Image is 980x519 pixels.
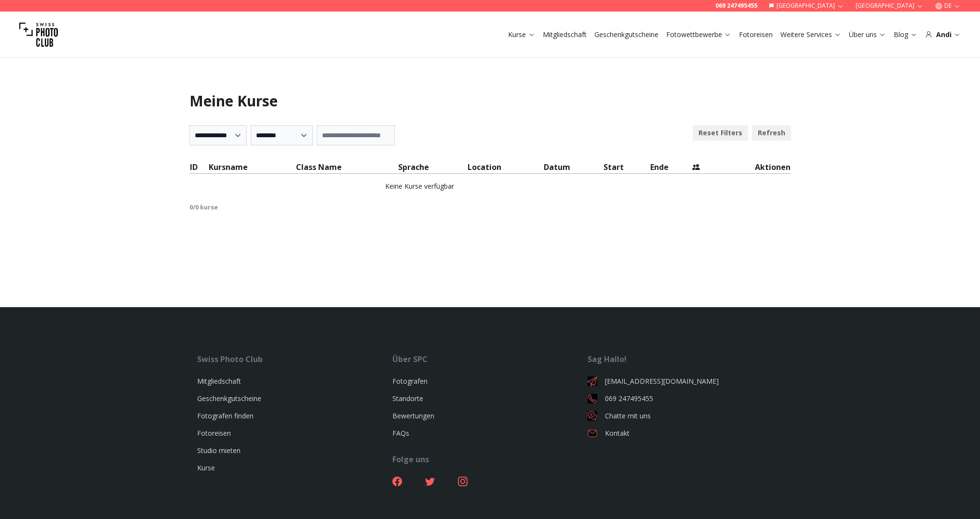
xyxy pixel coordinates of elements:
[467,161,543,174] th: Location
[711,161,791,174] th: Aktionen
[189,174,650,199] td: Keine Kurse verfügbar
[504,28,539,41] button: Kurse
[189,203,218,211] b: 0 / 0 kurse
[845,28,890,41] button: Über uns
[777,28,845,41] button: Weitere Services
[392,411,434,420] a: Bewertungen
[693,125,748,141] button: Reset Filters
[894,30,917,39] a: Blog
[662,28,735,41] button: Fotowettbewerbe
[591,28,662,41] button: Geschenkgutscheine
[197,463,215,472] a: Kurse
[650,161,692,174] th: Ende
[197,394,261,403] a: Geschenkgutscheine
[588,428,783,438] a: Kontakt
[594,30,658,39] a: Geschenkgutscheine
[392,353,588,365] div: Über SPC
[392,394,423,403] a: Standorte
[539,28,591,41] button: Mitgliedschaft
[197,411,254,420] a: Fotografen finden
[739,30,773,39] a: Fotoreisen
[666,30,731,39] a: Fotowettbewerbe
[508,30,535,39] a: Kurse
[588,394,783,403] a: 069 247495455
[189,161,208,174] th: ID
[392,454,588,465] div: Folge uns
[752,125,791,141] button: Refresh
[890,28,921,41] button: Blog
[543,30,587,39] a: Mitgliedschaft
[735,28,777,41] button: Fotoreisen
[208,161,295,174] th: Kursname
[758,128,785,138] b: Refresh
[398,161,467,174] th: Sprache
[588,411,783,421] a: Chatte mit uns
[197,376,241,386] a: Mitgliedschaft
[715,2,757,10] a: 069 247495455
[698,128,742,138] b: Reset Filters
[197,428,231,438] a: Fotoreisen
[780,30,841,39] a: Weitere Services
[295,161,398,174] th: Class Name
[588,376,783,386] a: [EMAIL_ADDRESS][DOMAIN_NAME]
[543,161,604,174] th: Datum
[849,30,886,39] a: Über uns
[189,92,791,110] h1: Meine Kurse
[19,15,58,54] img: Swiss photo club
[925,30,961,39] div: Andi
[392,376,428,386] a: Fotografen
[392,428,409,438] a: FAQs
[197,353,392,365] div: Swiss Photo Club
[603,161,649,174] th: Start
[588,353,783,365] div: Sag Hallo!
[197,446,241,455] a: Studio mieten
